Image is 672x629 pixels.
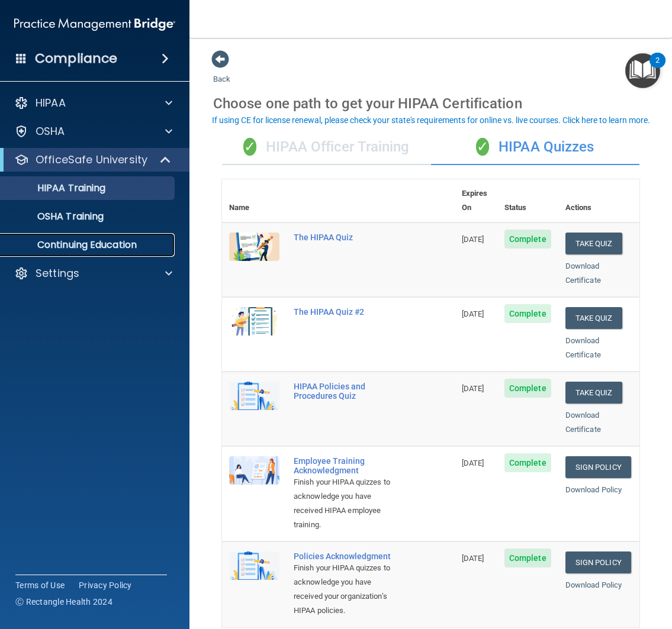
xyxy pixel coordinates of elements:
p: OSHA Training [8,211,104,222]
div: HIPAA Policies and Procedures Quiz [294,382,396,401]
div: Choose one path to get your HIPAA Certification [213,86,648,121]
h4: Compliance [35,50,117,67]
img: PMB logo [14,12,175,36]
button: Take Quiz [565,233,622,254]
a: Download Certificate [565,411,601,434]
a: OfficeSafe University [14,153,172,167]
span: Complete [504,453,551,472]
a: Terms of Use [15,579,65,591]
div: Policies Acknowledgment [294,551,396,561]
a: Sign Policy [565,456,631,478]
a: Download Policy [565,485,622,494]
th: Status [497,179,558,222]
div: The HIPAA Quiz [294,233,396,242]
th: Actions [558,179,639,222]
span: [DATE] [462,554,484,563]
a: Back [213,60,230,83]
span: Complete [504,304,551,323]
p: OfficeSafe University [36,153,147,167]
span: [DATE] [462,235,484,244]
button: Open Resource Center, 2 new notifications [625,53,660,88]
span: Ⓒ Rectangle Health 2024 [15,596,112,608]
div: HIPAA Quizzes [431,130,640,165]
div: 2 [655,60,660,76]
div: Employee Training Acknowledgment [294,456,396,475]
span: Complete [504,379,551,398]
span: [DATE] [462,384,484,393]
a: Privacy Policy [79,579,132,591]
iframe: Drift Widget Chat Controller [467,545,658,592]
button: Take Quiz [565,382,622,404]
p: Settings [36,266,79,280]
th: Expires On [455,179,497,222]
span: ✓ [476,138,489,156]
span: Complete [504,230,551,249]
a: Settings [14,266,172,280]
div: The HIPAA Quiz #2 [294,307,396,317]
div: If using CE for license renewal, please check your state's requirements for online vs. live cours... [212,116,650,124]
p: HIPAA Training [8,182,105,194]
a: Download Certificate [565,336,601,359]
div: Finish your HIPAA quizzes to acknowledge you have received HIPAA employee training. [294,475,396,532]
span: ✓ [243,138,256,156]
div: Finish your HIPAA quizzes to acknowledge you have received your organization’s HIPAA policies. [294,561,396,618]
div: HIPAA Officer Training [222,130,431,165]
p: HIPAA [36,96,66,110]
a: HIPAA [14,96,172,110]
button: If using CE for license renewal, please check your state's requirements for online vs. live cours... [210,114,652,126]
p: Continuing Education [8,239,169,251]
a: Download Certificate [565,262,601,285]
a: OSHA [14,124,172,138]
th: Name [222,179,287,222]
p: OSHA [36,124,65,138]
span: [DATE] [462,459,484,467]
button: Take Quiz [565,307,622,329]
span: [DATE] [462,309,484,318]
